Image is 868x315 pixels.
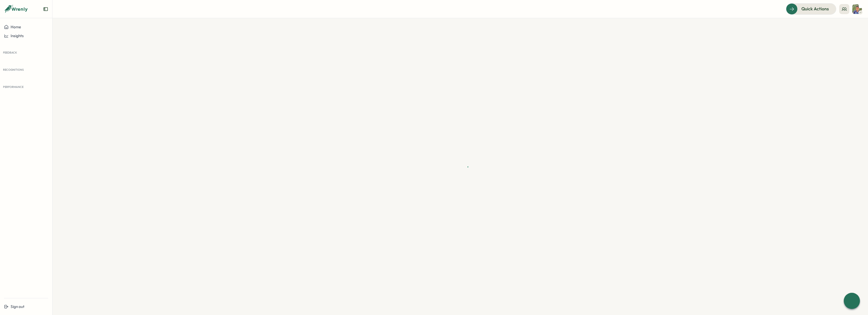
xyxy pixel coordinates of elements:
span: Insights [11,33,24,38]
span: Home [11,25,21,29]
button: Expand sidebar [43,7,48,12]
button: Quick Actions [786,3,836,14]
span: Quick Actions [801,6,829,12]
img: Varghese [852,4,862,14]
span: Sign out [11,304,24,309]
